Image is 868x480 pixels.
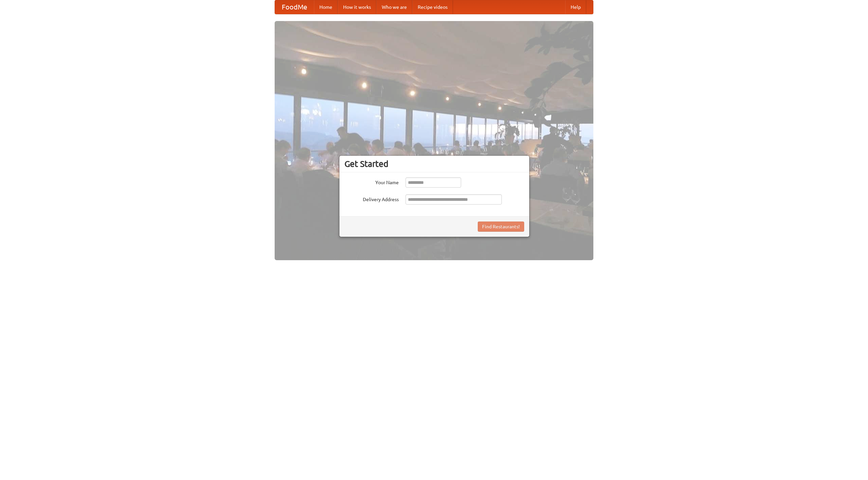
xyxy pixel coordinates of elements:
button: Find Restaurants! [478,222,524,232]
a: FoodMe [275,0,314,14]
a: Recipe videos [412,0,453,14]
a: Home [314,0,338,14]
label: Delivery Address [344,194,399,203]
a: Who we are [376,0,412,14]
a: Help [565,0,586,14]
label: Your Name [344,177,399,186]
h3: Get Started [344,159,524,169]
a: How it works [338,0,376,14]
